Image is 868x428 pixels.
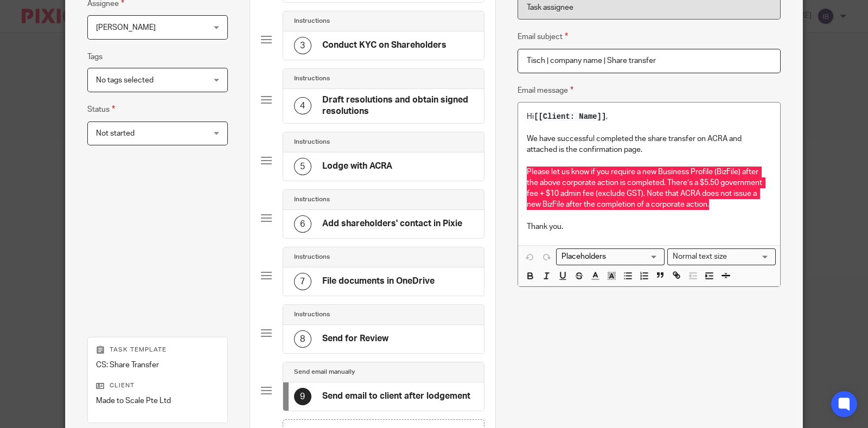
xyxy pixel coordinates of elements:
[322,218,462,229] h4: Add shareholders' contact in Pixie
[527,133,771,156] p: We have successful completed the share transfer on ACRA and attached is the confirmation page.
[96,24,156,31] span: [PERSON_NAME]
[96,76,154,84] span: No tags selected
[527,167,771,210] p: Please let us know if you require a new Business Profile (BizFile) after the above corporate acti...
[294,368,355,376] h4: Send email manually
[294,330,311,348] div: 8
[294,74,330,83] h4: Instructions
[322,94,474,118] h4: Draft resolutions and obtain signed resolutions
[294,273,311,290] div: 7
[96,346,219,354] p: Task template
[518,84,573,97] label: Email message
[527,221,771,232] p: Thank you.
[294,37,311,54] div: 3
[518,49,781,73] input: Subject
[534,112,606,121] span: [[Client: Name]]
[667,248,776,265] div: Search for option
[558,251,658,263] input: Search for option
[322,276,435,287] h4: File documents in OneDrive
[556,248,665,265] div: Placeholders
[527,111,771,122] p: Hi ,
[667,248,776,265] div: Text styles
[322,161,392,172] h4: Lodge with ACRA
[294,97,311,114] div: 4
[556,248,665,265] div: Search for option
[294,253,330,261] h4: Instructions
[294,158,311,175] div: 5
[87,103,115,116] label: Status
[96,381,219,390] p: Client
[322,333,388,344] h4: Send for Review
[670,251,729,263] span: Normal text size
[294,388,311,405] div: 9
[96,130,135,137] span: Not started
[87,52,103,62] label: Tags
[294,17,330,25] h4: Instructions
[518,30,568,43] label: Email subject
[294,310,330,319] h4: Instructions
[294,215,311,233] div: 6
[96,360,219,370] p: CS: Share Transfer
[294,138,330,146] h4: Instructions
[96,395,219,406] p: Made to Scale Pte Ltd
[322,391,470,402] h4: Send email to client after lodgement
[322,40,446,51] h4: Conduct KYC on Shareholders
[730,251,769,263] input: Search for option
[294,195,330,204] h4: Instructions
